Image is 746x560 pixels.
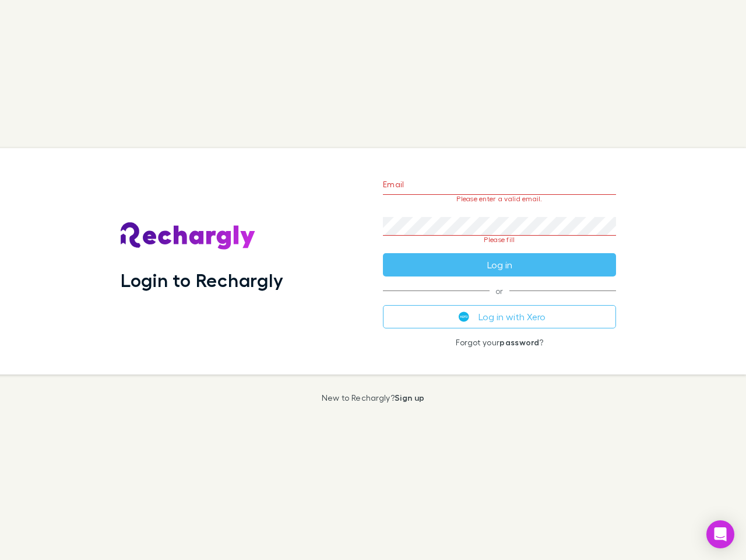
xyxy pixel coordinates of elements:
a: Sign up [395,393,424,402]
h1: Login to Rechargly [121,269,283,291]
img: Xero's logo [459,311,469,322]
button: Log in [383,253,616,276]
p: New to Rechargly? [322,393,425,402]
p: Please fill [383,236,616,244]
img: Rechargly's Logo [121,222,256,250]
a: password [499,337,539,347]
p: Please enter a valid email. [383,195,616,203]
button: Log in with Xero [383,305,616,328]
span: or [383,290,616,291]
p: Forgot your ? [383,338,616,347]
div: Open Intercom Messenger [706,520,734,548]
